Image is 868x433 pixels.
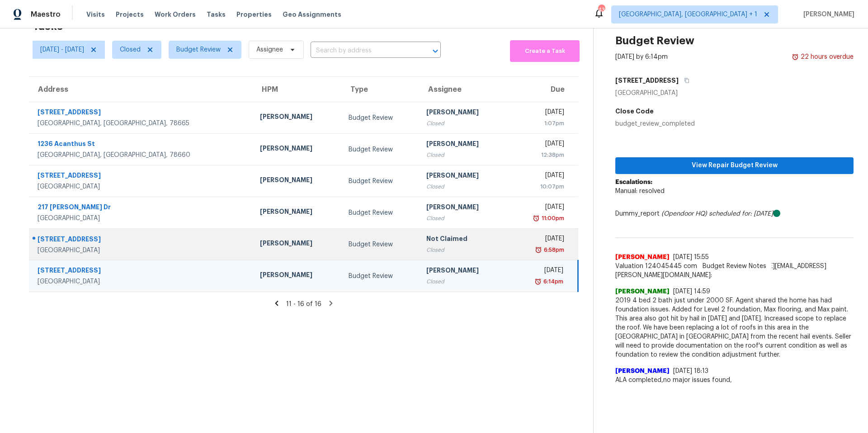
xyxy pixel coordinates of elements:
div: [PERSON_NAME] [260,112,334,123]
div: [GEOGRAPHIC_DATA] [38,246,245,255]
div: [GEOGRAPHIC_DATA] [38,182,245,191]
span: Visits [86,10,105,19]
h2: Budget Review [615,36,694,45]
div: [GEOGRAPHIC_DATA] [38,277,245,286]
div: [DATE] [515,234,564,245]
div: Budget Review [349,272,412,281]
span: ALA completed,no major issues found, [615,376,854,385]
th: Due [508,77,578,102]
span: Geo Assignments [283,10,341,19]
div: [DATE] [515,108,564,119]
div: [PERSON_NAME] [260,207,334,218]
span: [PERSON_NAME] [615,367,670,376]
h5: [STREET_ADDRESS] [615,76,679,85]
div: [PERSON_NAME] [260,270,334,282]
button: Open [429,45,442,57]
span: Projects [116,10,144,19]
span: [PERSON_NAME] [800,10,854,19]
div: Dummy_report [615,209,854,218]
div: [GEOGRAPHIC_DATA] [38,214,245,223]
div: 6:14pm [542,277,563,286]
span: Assignee [256,45,283,54]
div: Budget Review [349,208,412,217]
span: [DATE] 14:59 [673,288,710,295]
div: [PERSON_NAME] [426,139,500,151]
div: 11:00pm [540,214,564,223]
div: [STREET_ADDRESS] [38,266,245,277]
div: [STREET_ADDRESS] [38,108,245,119]
div: [PERSON_NAME] [260,175,334,187]
div: [PERSON_NAME] [260,239,334,250]
button: Copy Address [679,72,691,89]
span: 2019 4 bed 2 bath just under 2000 SF. Agent shared the home has had foundation issues. Added for ... [615,296,854,359]
i: scheduled for: [DATE] [709,211,773,217]
div: Closed [426,182,500,191]
th: HPM [253,77,341,102]
b: Escalations: [615,179,652,185]
div: [GEOGRAPHIC_DATA], [GEOGRAPHIC_DATA], 78660 [38,151,245,160]
div: 217 [PERSON_NAME] Dr [38,202,245,214]
div: [GEOGRAPHIC_DATA] [615,89,854,98]
div: Closed [426,119,500,128]
div: Closed [426,151,500,160]
div: 6:58pm [542,245,564,254]
img: Overdue Alarm Icon [792,52,799,61]
div: Closed [426,245,500,254]
span: Maestro [31,10,61,19]
div: 22 hours overdue [799,52,854,61]
div: [PERSON_NAME] [426,108,500,119]
span: Tasks [207,11,226,18]
img: Overdue Alarm Icon [533,214,540,223]
div: 1236 Acanthus St [38,139,245,151]
span: Closed [120,45,141,54]
div: Closed [426,214,500,223]
div: 1:07pm [515,119,564,128]
div: [PERSON_NAME] [426,171,500,182]
div: 43 [598,5,604,14]
span: [PERSON_NAME] [615,287,670,296]
span: [PERSON_NAME] [615,253,670,262]
span: [DATE] 15:55 [673,254,709,260]
div: [STREET_ADDRESS] [38,235,245,246]
span: Properties [236,10,272,19]
div: [DATE] by 6:14pm [615,52,668,61]
img: Overdue Alarm Icon [535,245,542,254]
input: Search by address [311,44,415,58]
div: budget_review_completed [615,119,854,128]
h2: Tasks [33,22,63,31]
div: Not Claimed [426,234,500,245]
span: View Repair Budget Review [623,160,846,171]
h5: Close Code [615,107,854,116]
span: [GEOGRAPHIC_DATA], [GEOGRAPHIC_DATA] + 1 [619,10,757,19]
span: Work Orders [155,10,196,19]
span: Valuation 124045445 completed by [PERSON_NAME][EMAIL_ADDRESS][PERSON_NAME][DOMAIN_NAME]: [615,262,854,280]
div: Budget Review [349,240,412,249]
img: Overdue Alarm Icon [534,277,542,286]
div: [DATE] [515,139,564,151]
div: Closed [426,277,500,286]
span: 11 - 16 of 16 [286,301,321,307]
div: [GEOGRAPHIC_DATA], [GEOGRAPHIC_DATA], 78665 [38,119,245,128]
div: 10:07pm [515,182,564,191]
div: [PERSON_NAME] [426,202,500,214]
span: Create a Task [514,46,575,56]
th: Type [341,77,419,102]
th: Address [29,77,253,102]
span: Budget Review [176,45,221,54]
button: Create a Task [510,40,580,62]
div: [PERSON_NAME] [426,266,500,277]
span: Budget Review Notes [697,262,772,271]
div: [PERSON_NAME] [260,144,334,155]
div: Budget Review [349,177,412,186]
div: [DATE] [515,171,564,182]
span: [DATE] - [DATE] [40,45,84,54]
span: Manual: resolved [615,188,665,194]
span: [DATE] 18:13 [673,368,708,374]
div: Budget Review [349,113,412,122]
div: [STREET_ADDRESS] [38,171,245,182]
div: Budget Review [349,145,412,154]
div: 12:38pm [515,151,564,160]
i: (Opendoor HQ) [661,211,707,217]
button: View Repair Budget Review [615,157,854,174]
div: [DATE] [515,202,564,214]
